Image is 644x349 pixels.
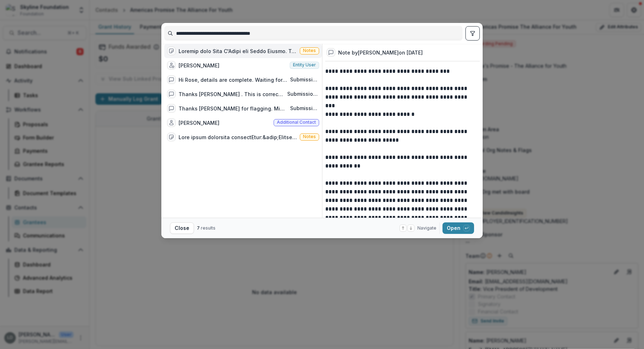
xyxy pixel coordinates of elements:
[201,225,216,231] span: results
[179,119,219,127] div: [PERSON_NAME]
[303,134,316,139] span: Notes
[277,120,316,125] span: Additional contact
[179,62,219,69] div: [PERSON_NAME]
[290,105,319,112] span: Submission comment
[179,90,284,98] div: Thanks [PERSON_NAME] . This is correct. I also added the primary contact.
[179,76,287,84] div: Hi Rose, details are complete. Waiting for them to confirm signatory but for now I have added [PE...
[179,47,297,55] div: Loremip dolo Sita C'Adipi eli Seddo Eiusmo. Te in, utl et doloremagnaa. Enim admi ven quisno exer...
[290,77,319,83] span: Submission comment
[338,49,423,56] div: Note by [PERSON_NAME] on [DATE]
[179,105,287,112] div: Thanks [PERSON_NAME] for flagging. Miami Foundation is the fiscal sponsor for Legal Clinic Fund. ...
[170,222,194,234] button: Close
[465,26,480,41] button: toggle filters
[197,225,200,231] span: 7
[442,222,474,234] button: Open
[303,48,316,53] span: Notes
[417,225,436,231] span: Navigate
[287,91,319,97] span: Submission comment
[179,133,297,141] div: Lore ipsum dolorsita consectEtur:&adip;Elitseddo Eiusmod &te;in497@ut.lab&et;Dolo:&magn;Aliquaen,...
[293,62,316,67] span: Entity user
